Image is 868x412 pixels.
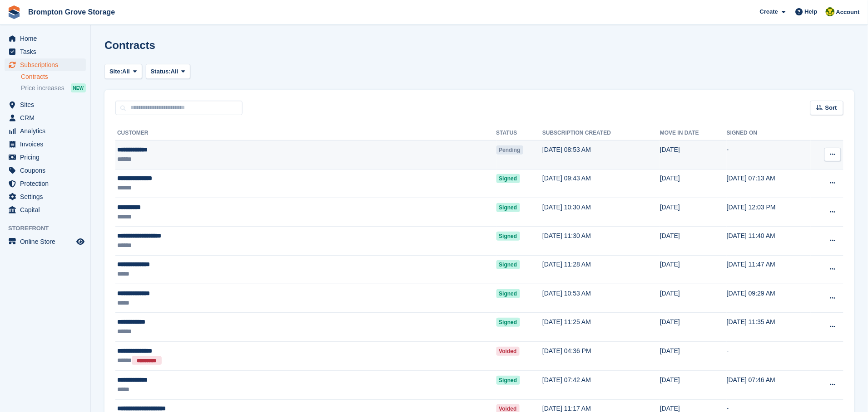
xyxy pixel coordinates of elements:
td: [DATE] 10:30 AM [542,198,660,226]
a: Price increases NEW [21,83,86,93]
a: menu [5,204,86,216]
a: menu [5,32,86,45]
span: Home [20,32,74,45]
td: [DATE] 09:43 AM [542,169,660,198]
th: Customer [115,126,496,141]
button: Status: All [146,64,190,79]
span: Status: [151,67,171,76]
td: [DATE] 11:25 AM [542,313,660,341]
span: Subscriptions [20,58,74,71]
span: Protection [20,177,74,190]
span: Signed [496,318,520,327]
td: [DATE] 07:46 AM [727,371,811,399]
span: Signed [496,203,520,212]
span: CRM [20,111,74,124]
a: menu [5,164,86,177]
a: Brompton Grove Storage [25,5,119,19]
a: menu [5,58,86,71]
td: [DATE] 09:29 AM [727,284,811,313]
img: stora-icon-8386f47178a22dfd0bd8f6a31ec36ba5ce8667c1dd55bd0f319d3a0aa187defe.svg [7,5,21,19]
span: Pricing [20,151,74,164]
span: Online Store [20,235,74,248]
td: [DATE] [660,198,727,226]
span: Coupons [20,164,74,177]
span: Site: [109,67,122,76]
td: [DATE] 11:35 AM [727,313,811,341]
th: Move in date [660,126,727,141]
td: [DATE] [660,284,727,313]
span: Create [760,7,778,16]
a: menu [5,177,86,190]
span: Help [805,7,818,16]
a: menu [5,111,86,124]
td: [DATE] 07:13 AM [727,169,811,198]
a: menu [5,235,86,248]
a: Preview store [75,236,86,247]
td: [DATE] [660,341,727,370]
td: [DATE] [660,141,727,169]
a: menu [5,151,86,164]
span: Storefront [8,224,90,233]
td: [DATE] 11:40 AM [727,227,811,255]
span: Signed [496,174,520,183]
td: [DATE] [660,313,727,341]
a: menu [5,98,86,111]
h1: Contracts [104,39,155,51]
td: [DATE] 11:47 AM [727,255,811,284]
span: Sites [20,98,74,111]
span: Price increases [21,84,64,92]
td: [DATE] 04:36 PM [542,341,660,370]
span: Voided [496,347,520,356]
img: Marie Cavalier [826,7,835,16]
span: Tasks [20,45,74,58]
td: [DATE] 07:42 AM [542,371,660,399]
td: [DATE] [660,227,727,255]
td: - [727,141,811,169]
th: Status [496,126,543,141]
span: Capital [20,204,74,216]
a: Contracts [21,73,86,81]
a: menu [5,125,86,137]
a: menu [5,138,86,150]
th: Signed on [727,126,811,141]
span: Account [836,8,860,17]
span: Signed [496,232,520,241]
span: Settings [20,190,74,203]
td: [DATE] 11:28 AM [542,255,660,284]
span: Signed [496,289,520,298]
button: Site: All [104,64,142,79]
td: [DATE] [660,255,727,284]
td: [DATE] 10:53 AM [542,284,660,313]
th: Subscription created [542,126,660,141]
span: All [122,67,130,76]
span: Sort [825,103,837,112]
td: [DATE] [660,169,727,198]
span: Pending [496,145,523,155]
span: Signed [496,376,520,385]
span: All [171,67,179,76]
div: NEW [71,83,86,92]
td: [DATE] 12:03 PM [727,198,811,226]
span: Analytics [20,125,74,137]
span: Signed [496,260,520,269]
td: [DATE] 11:30 AM [542,227,660,255]
td: - [727,341,811,370]
a: menu [5,45,86,58]
a: menu [5,190,86,203]
td: [DATE] 08:53 AM [542,141,660,169]
span: Invoices [20,138,74,150]
td: [DATE] [660,371,727,399]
